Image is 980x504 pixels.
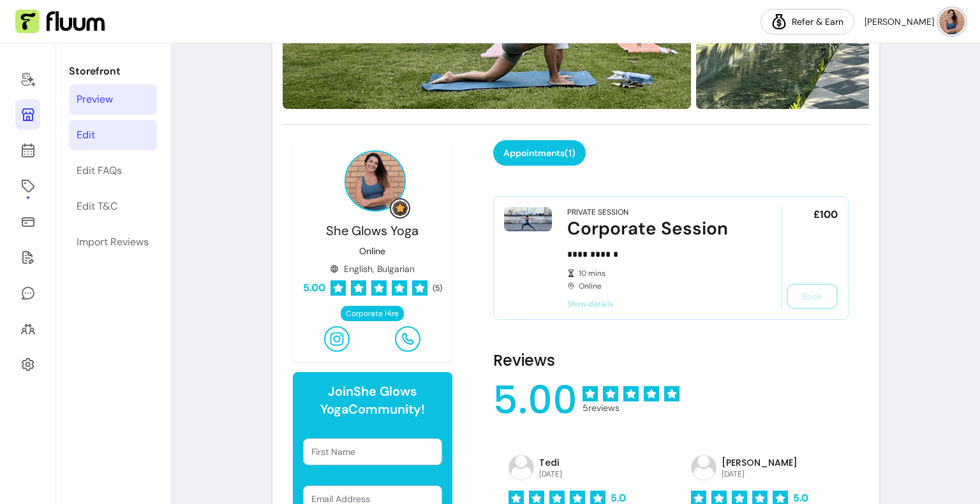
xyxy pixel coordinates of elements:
span: 5 reviews [583,401,679,414]
p: [PERSON_NAME] [722,456,798,469]
a: Sales [15,206,40,237]
span: ( 5 ) [433,283,442,293]
span: She Glows Yoga [326,222,419,239]
div: Preview [77,92,113,107]
div: English, Bulgarian [330,263,415,275]
span: 10 mins [579,268,745,278]
a: My Messages [15,278,40,308]
a: Edit FAQs [69,155,157,186]
div: Edit T&C [77,199,117,214]
div: Import Reviews [77,234,149,250]
p: Tedi [539,456,562,469]
button: avatar[PERSON_NAME] [865,9,965,34]
a: Import Reviews [69,227,157,257]
a: Home [15,64,40,94]
a: Settings [15,349,40,380]
button: Appointments(1) [493,140,586,166]
a: Offerings [15,171,40,201]
a: Refer & Earn [761,9,854,34]
p: Storefront [69,64,157,79]
img: Corporate Session [504,207,552,231]
a: Edit [69,120,157,150]
a: Preview [69,84,157,115]
a: Clients [15,313,40,344]
input: First Name [311,445,434,458]
p: [DATE] [722,469,798,479]
span: [PERSON_NAME] [865,15,934,28]
img: Grow [392,201,408,216]
span: £100 [813,207,838,222]
h6: Join She Glows Yoga Community! [303,382,442,418]
span: Corporate Hire [346,308,399,319]
a: Edit T&C [69,191,157,222]
span: 5.00 [493,381,577,419]
span: Show details [567,299,745,309]
div: Online [567,268,745,291]
div: Edit [77,127,95,143]
img: Fluum Logo [15,10,105,34]
div: Edit FAQs [77,163,122,178]
span: 5.00 [303,280,325,296]
a: Forms [15,242,40,273]
div: Corporate Session [567,217,745,240]
img: avatar [509,456,533,480]
p: [DATE] [539,469,562,479]
a: Storefront [15,99,40,130]
h2: Reviews [493,350,849,371]
p: Online [359,245,385,257]
img: avatar [692,456,716,480]
img: Provider image [345,150,406,212]
div: Private Session [567,207,628,217]
img: avatar [939,9,965,34]
a: Calendar [15,135,40,166]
